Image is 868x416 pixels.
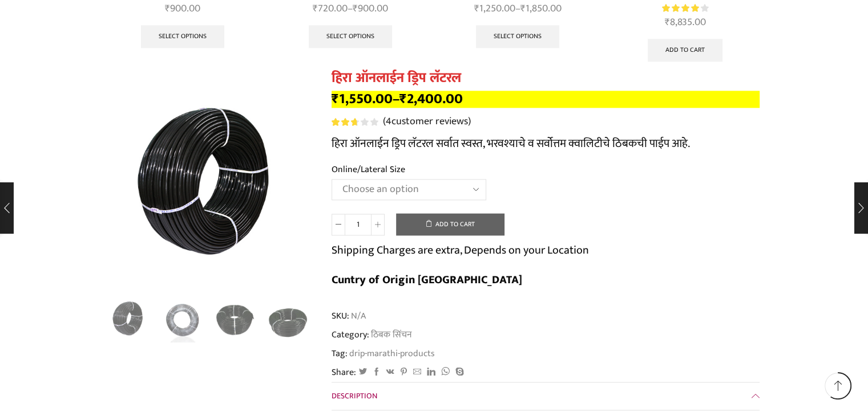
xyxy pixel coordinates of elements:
div: Rated 4.21 out of 5 [662,2,708,14]
a: HG [264,296,312,344]
a: drip-marathi-products [348,347,435,360]
p: – [332,91,760,108]
a: (4customer reviews) [383,115,471,129]
span: Category: [332,328,411,341]
span: ₹ [332,87,339,111]
li: 1 / 5 [106,296,154,342]
a: Select options for “Krishi Pipe” [309,25,392,48]
input: Product quantity [345,214,371,235]
bdi: 1,550.00 [332,87,393,111]
a: Select options for “Heera Pre Punch Pepsi (5 Kg Bag)” [141,25,224,48]
span: 4 [386,113,391,130]
div: 1 / 5 [109,85,314,291]
span: Description [332,389,377,402]
span: Share: [332,366,356,379]
span: Rated out of 5 based on customer ratings [332,118,357,126]
a: 2 [159,296,206,344]
a: Description [332,382,760,410]
li: 3 / 5 [212,296,259,342]
div: Rated 2.75 out of 5 [332,118,378,126]
h1: हिरा ऑनलाईन ड्रिप लॅटरल [332,70,760,87]
span: – [276,1,425,17]
span: Tag: [332,347,760,360]
span: SKU: [332,309,760,323]
bdi: 8,835.00 [665,14,706,31]
a: ठिबक सिंचन [369,327,411,342]
span: ₹ [399,87,407,111]
span: – [444,1,592,17]
b: Cuntry of Origin [GEOGRAPHIC_DATA] [332,270,522,289]
span: Rated out of 5 [662,2,701,14]
bdi: 2,400.00 [399,87,463,111]
span: ₹ [665,14,670,31]
a: 4 [212,296,259,344]
button: Add to cart [396,213,504,236]
span: N/A [349,309,366,323]
p: Shipping Charges are extra, Depends on your Location [332,241,589,259]
a: Select options for “Heera Inline Drip Lateral” [476,25,559,48]
p: हिरा ऑनलाईन ड्रिप लॅटरल सर्वात स्वस्त, भरवश्याचे व सर्वोत्तम क्वालिटीचे ठिबकची पाईप आहे. [332,134,760,153]
li: 4 / 5 [264,296,312,342]
img: Heera Online Drip Lateral [106,296,154,344]
a: Add to cart: “Heera Flat Inline Drip Package For 1 Acre (Package of 10500)” [648,39,722,62]
li: 2 / 5 [159,296,206,342]
a: 3 [106,296,154,344]
span: 4 [332,118,380,126]
label: Online/Lateral Size [332,163,405,176]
